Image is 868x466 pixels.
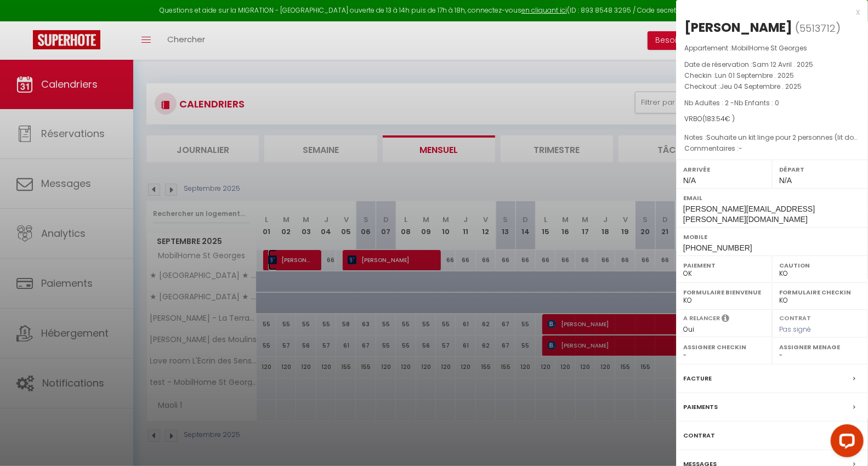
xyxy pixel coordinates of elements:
span: MobilHome St Georges [731,43,807,53]
p: Appartement : [684,43,860,54]
p: Commentaires : [684,143,860,154]
p: Checkin : [684,70,860,81]
div: [PERSON_NAME] [684,19,792,36]
p: Date de réservation : [684,59,860,70]
label: Formulaire Bienvenue [683,287,765,298]
label: Départ [779,164,861,175]
span: Lun 01 Septembre . 2025 [715,71,794,80]
span: 5513712 [799,21,836,35]
span: [PHONE_NUMBER] [683,243,752,252]
iframe: LiveChat chat widget [822,420,868,466]
label: Assigner Checkin [683,342,765,353]
label: Assigner Menage [779,342,861,353]
span: Pas signé [779,325,811,334]
span: N/A [683,176,696,185]
label: Mobile [683,231,861,242]
label: Facture [683,373,712,384]
span: Nb Adultes : 2 - [684,98,779,107]
span: N/A [779,176,792,185]
label: Caution [779,260,861,271]
label: Contrat [779,314,811,321]
span: ( ) [795,20,841,36]
label: Arrivée [683,164,765,175]
span: Jeu 04 Septembre . 2025 [720,82,802,91]
span: Sam 12 Avril . 2025 [752,60,813,69]
div: x [676,5,860,19]
label: A relancer [683,314,720,323]
label: Formulaire Checkin [779,287,861,298]
div: VRBO [684,114,860,124]
label: Paiement [683,260,765,271]
p: Notes : [684,132,860,143]
span: ( € ) [702,114,735,123]
span: 183.54 [705,114,725,123]
span: - [739,144,742,153]
i: Sélectionner OUI si vous souhaiter envoyer les séquences de messages post-checkout [722,314,729,326]
label: Paiements [683,401,718,413]
span: [PERSON_NAME][EMAIL_ADDRESS][PERSON_NAME][DOMAIN_NAME] [683,204,815,224]
p: Checkout : [684,81,860,92]
span: Nb Enfants : 0 [734,98,779,107]
label: Contrat [683,430,715,441]
label: Email [683,192,861,203]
